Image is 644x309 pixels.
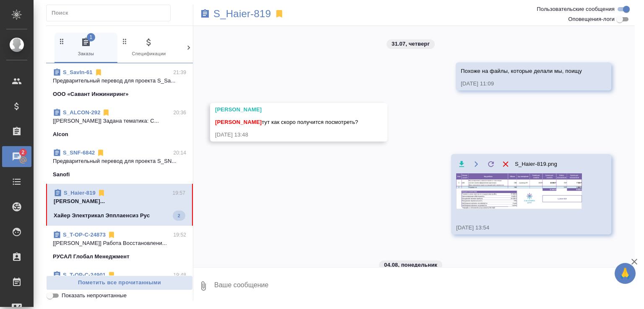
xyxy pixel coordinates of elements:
div: S_T-OP-C-2487319:52[[PERSON_NAME]] Работа Восстановлени...РУСАЛ Глобал Менеджмент [46,226,193,266]
a: S_ALCON-292 [63,109,100,116]
span: 🙏 [618,265,632,282]
a: S_T-OP-C-24873 [63,232,106,238]
svg: Зажми и перетащи, чтобы поменять порядок вкладок [184,37,192,45]
p: 21:39 [173,68,186,77]
span: Пометить все прочитанными [51,278,188,288]
svg: Отписаться [97,189,106,197]
span: 1 [87,33,95,41]
a: S_SavIn-61 [63,69,93,75]
div: [DATE] 11:09 [461,80,582,88]
p: 04.08, понедельник [384,261,437,269]
div: [DATE] 13:48 [215,131,358,139]
span: тут как скоро получится посмотреть? [215,119,358,125]
a: S_Haier-819 [213,10,271,18]
p: 20:14 [173,149,186,157]
a: S_Haier-819 [64,190,96,196]
svg: Отписаться [94,68,103,77]
button: Открыть на драйве [471,159,481,169]
svg: Отписаться [107,231,116,239]
p: РУСАЛ Глобал Менеджмент [53,252,130,261]
p: ООО «Савант Инжиниринг» [53,90,129,98]
span: 2 [16,148,29,157]
p: [[PERSON_NAME]] Задана тематика: С... [53,117,186,125]
span: Заказы [58,37,114,58]
span: 2 [173,211,185,220]
div: S_ALCON-29220:36[[PERSON_NAME]] Задана тематика: С...Alcon [46,103,193,144]
svg: Отписаться [102,108,110,117]
p: Предварительный перевод для проекта S_SN... [53,157,186,165]
p: 19:57 [172,189,185,197]
span: Спецификации [121,37,177,58]
button: Удалить файл [500,159,511,169]
p: 31.07, четверг [392,40,430,48]
span: Похоже на файлы, которые делали мы, поищу [461,68,582,74]
p: Хайер Электрикал Эпплаенсиз Рус [54,211,150,220]
span: [PERSON_NAME] [215,119,262,125]
span: Клиенты [184,37,240,58]
input: Поиск [52,7,170,19]
label: Обновить файл [486,159,496,169]
div: S_T-OP-C-2490119:48[[PERSON_NAME]] Работа Восстановление ...РУСАЛ Глобал Менеджмент [46,266,193,306]
p: 19:48 [173,271,186,279]
p: Sanofi [53,170,70,179]
div: [PERSON_NAME] [215,106,358,114]
span: Пользовательские сообщения [537,5,615,13]
p: 20:36 [173,108,186,117]
button: Скачать [456,159,467,169]
svg: Отписаться [96,149,105,157]
p: Alcon [53,130,68,139]
a: S_T-OP-C-24901 [63,272,106,278]
a: S_SNF-6842 [63,149,95,156]
p: [[PERSON_NAME]] Работа Восстановлени... [53,239,186,247]
a: 2 [2,146,31,167]
div: S_SavIn-6121:39Предварительный перевод для проекта S_Sa...ООО «Савант Инжиниринг» [46,63,193,103]
div: S_Haier-81919:57[PERSON_NAME]...Хайер Электрикал Эпплаенсиз Рус2 [46,184,193,226]
button: Пометить все прочитанными [46,276,193,290]
img: S_Haier-819.png [456,173,582,209]
svg: Зажми и перетащи, чтобы поменять порядок вкладок [58,37,66,45]
svg: Зажми и перетащи, чтобы поменять порядок вкладок [121,37,129,45]
span: Показать непрочитанные [62,291,127,300]
p: Предварительный перевод для проекта S_Sa... [53,77,186,85]
button: 🙏 [615,263,636,284]
div: [DATE] 13:54 [456,224,582,232]
svg: Отписаться [107,271,116,279]
p: 19:52 [173,231,186,239]
p: [PERSON_NAME]... [54,197,185,206]
span: S_Haier-819.png [515,160,557,168]
div: S_SNF-684220:14Предварительный перевод для проекта S_SN...Sanofi [46,144,193,184]
span: Оповещения-логи [568,15,615,23]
